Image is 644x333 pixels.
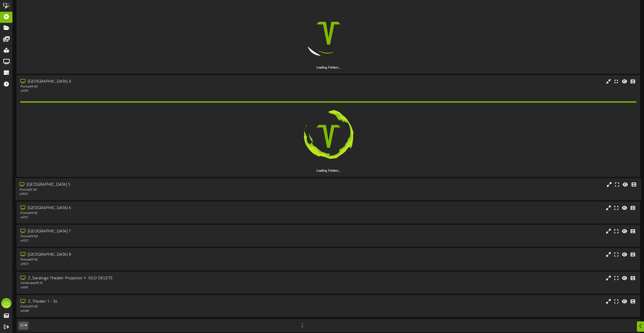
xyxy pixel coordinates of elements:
div: [GEOGRAPHIC_DATA] 4 [20,79,273,85]
div: Landscape ( 16:9 ) [20,281,273,285]
div: Portrait ( 9:16 ) [20,85,273,89]
span: 1 [300,322,304,328]
div: # 5521 [20,215,273,220]
div: Portrait ( 9:16 ) [20,305,273,309]
div: # 5523 [20,262,273,266]
div: Z_Saratoga Theater Projector 1- OLD DELETE [20,275,273,281]
div: Portrait ( 9:16 ) [19,188,272,192]
div: Portrait ( 9:16 ) [20,258,273,262]
div: # 5515 [20,286,273,290]
div: Z_Theater 1 - SL [20,299,273,305]
strong: Loading Folders... [316,66,341,69]
div: Portrait ( 9:16 ) [20,211,273,215]
div: [GEOGRAPHIC_DATA] 5 [19,182,272,188]
div: [GEOGRAPHIC_DATA] 6 [20,205,273,211]
div: # 6448 [20,309,273,313]
div: # 5520 [19,192,272,196]
strong: Loading Folders... [316,169,341,173]
button: 10 [19,322,28,330]
img: loading-spinner-2.png [296,1,361,66]
div: # 5522 [20,239,273,243]
div: Portrait ( 9:16 ) [20,234,273,239]
div: [GEOGRAPHIC_DATA] 7 [20,229,273,234]
div: [GEOGRAPHIC_DATA] 8 [20,252,273,258]
div: # 5519 [20,89,273,93]
img: loading-spinner-3.png [296,104,361,169]
div: AS [1,298,11,308]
